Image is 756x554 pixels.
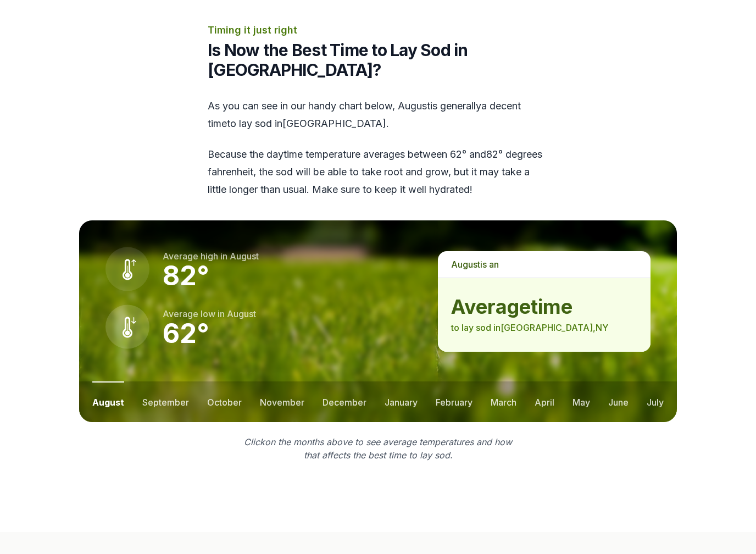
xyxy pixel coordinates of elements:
[208,97,548,198] div: As you can see in our handy chart below, is generally a decent time to lay sod in [GEOGRAPHIC_DAT...
[385,381,418,422] button: january
[323,381,366,422] button: december
[163,259,209,292] strong: 82 °
[451,321,637,334] p: to lay sod in [GEOGRAPHIC_DATA] , NY
[436,381,472,422] button: february
[163,250,259,263] p: Average high in
[535,381,554,422] button: april
[491,381,516,422] button: march
[208,146,548,198] p: Because the daytime temperature averages between 62 ° and 82 ° degrees fahrenheit, the sod will b...
[227,308,256,319] span: august
[142,381,189,422] button: september
[230,251,259,262] span: august
[163,317,209,350] strong: 62 °
[208,23,548,38] p: Timing it just right
[451,296,637,318] strong: average time
[572,381,590,422] button: may
[260,381,304,422] button: november
[647,381,664,422] button: july
[608,381,629,422] button: june
[398,100,430,112] span: august
[163,307,256,320] p: Average low in
[451,259,480,270] span: august
[237,435,519,462] p: Click on the months above to see average temperatures and how that affects the best time to lay sod.
[438,251,651,278] p: is a n
[208,40,548,80] h2: Is Now the Best Time to Lay Sod in [GEOGRAPHIC_DATA]?
[92,381,124,422] button: august
[207,381,242,422] button: october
